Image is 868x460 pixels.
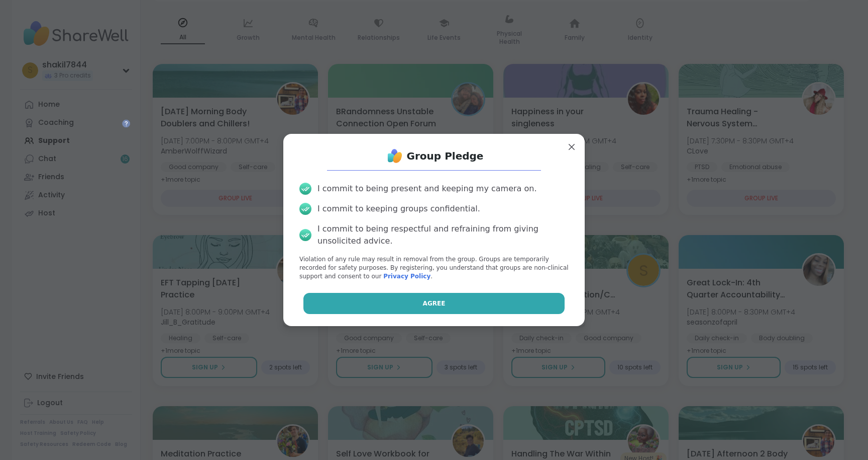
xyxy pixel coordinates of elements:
[317,183,536,195] div: I commit to being present and keeping my camera on.
[383,273,430,280] a: Privacy Policy
[122,119,130,127] iframe: Spotlight
[317,223,569,247] div: I commit to being respectful and refraining from giving unsolicited advice.
[303,293,565,314] button: Agree
[423,299,446,308] span: Agree
[407,149,484,163] h1: Group Pledge
[317,203,480,215] div: I commit to keeping groups confidential.
[385,146,405,166] img: ShareWell Logo
[299,255,569,280] p: Violation of any rule may result in removal from the group. Groups are temporarily recorded for s...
